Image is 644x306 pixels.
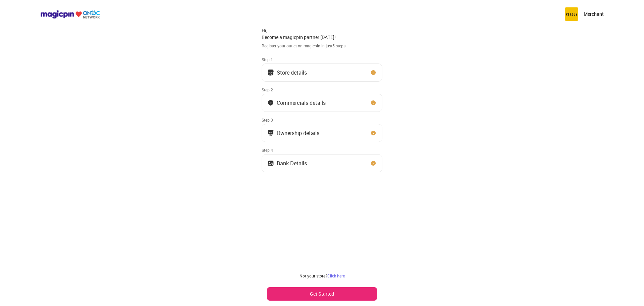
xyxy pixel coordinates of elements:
[262,154,382,172] button: Bank Details
[267,287,377,301] button: Get Started
[565,7,578,21] img: circus.b677b59b.png
[277,71,307,74] div: Store details
[267,130,274,136] img: commercials_icon.983f7837.svg
[327,273,345,278] a: Click here
[370,130,377,136] img: clock_icon_new.67dbf243.svg
[300,273,327,278] span: Not your store?
[584,11,604,17] p: Merchant
[262,27,382,40] div: Hi, Become a magicpin partner [DATE]!
[370,69,377,76] img: clock_icon_new.67dbf243.svg
[267,69,274,76] img: storeIcon.9b1f7264.svg
[262,43,382,49] div: Register your outlet on magicpin in just 5 steps
[262,124,382,142] button: Ownership details
[262,117,382,123] div: Step 3
[40,10,100,19] img: ondc-logo-new-small.8a59708e.svg
[370,160,377,167] img: clock_icon_new.67dbf243.svg
[262,57,382,62] div: Step 1
[277,162,307,165] div: Bank Details
[262,147,382,153] div: Step 4
[370,99,377,106] img: clock_icon_new.67dbf243.svg
[262,94,382,112] button: Commercials details
[262,63,382,82] button: Store details
[277,101,326,104] div: Commercials details
[277,131,319,135] div: Ownership details
[267,160,274,167] img: ownership_icon.37569ceb.svg
[262,87,382,92] div: Step 2
[267,99,274,106] img: bank_details_tick.fdc3558c.svg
